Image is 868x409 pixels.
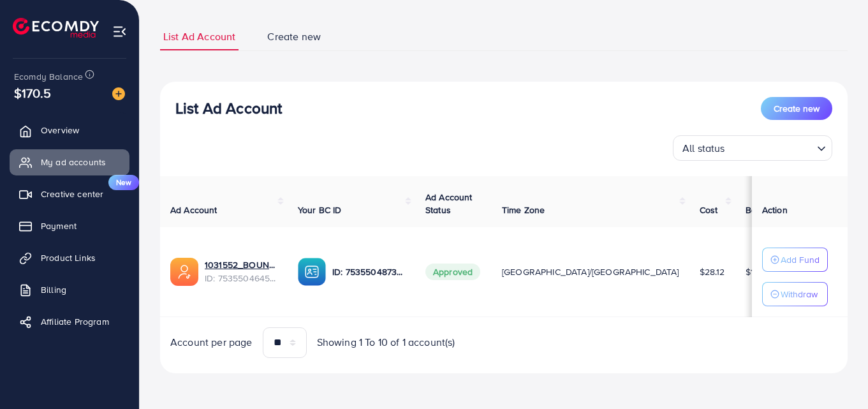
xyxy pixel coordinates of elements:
button: Withdraw [762,282,828,306]
span: Showing 1 To 10 of 1 account(s) [317,335,455,350]
span: Overview [41,124,79,137]
img: ic-ba-acc.ded83a64.svg [298,258,326,286]
span: Time Zone [502,204,545,216]
a: Billing [10,277,129,302]
span: Ad Account Status [425,191,473,216]
span: List Ad Account [163,29,235,44]
button: Add Fund [762,248,828,272]
span: Creative center [41,188,103,200]
span: Action [762,204,788,216]
input: Search for option [729,137,812,158]
p: Add Fund [781,252,820,267]
a: Overview [10,117,129,143]
p: Withdraw [781,286,818,302]
span: Ad Account [170,204,217,216]
span: New [108,175,139,190]
a: 1031552_BOUNTY BOWL_1754496566037 [205,258,277,271]
img: menu [112,24,127,39]
span: Create new [774,102,820,115]
a: My ad accounts [10,149,129,175]
a: Product Links [10,245,129,271]
iframe: Chat [814,352,858,399]
span: Your BC ID [298,204,342,216]
img: image [112,87,125,100]
img: logo [13,18,99,38]
button: Create new [761,97,832,120]
div: <span class='underline'>1031552_BOUNTY BOWL_1754496566037</span></br>7535504645003919368 [205,258,277,285]
a: Payment [10,213,129,239]
span: Approved [425,264,480,280]
span: ID: 7535504645003919368 [205,272,277,285]
span: My ad accounts [41,156,106,168]
span: [GEOGRAPHIC_DATA]/[GEOGRAPHIC_DATA] [502,265,679,278]
span: Billing [41,283,66,296]
p: ID: 7535504873475932176 [332,264,405,279]
h3: List Ad Account [175,99,282,117]
span: Affiliate Program [41,315,109,328]
a: Affiliate Program [10,309,129,334]
span: Create new [267,29,321,44]
span: Cost [700,204,718,216]
span: Account per page [170,335,253,350]
span: Ecomdy Balance [14,70,83,83]
span: Product Links [41,251,96,264]
a: Creative centerNew [10,181,129,207]
img: ic-ads-acc.e4c84228.svg [170,258,198,286]
div: Search for option [673,135,832,161]
span: $28.12 [700,265,725,278]
span: Payment [41,219,77,232]
span: $170.5 [14,84,51,102]
span: All status [680,139,728,158]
